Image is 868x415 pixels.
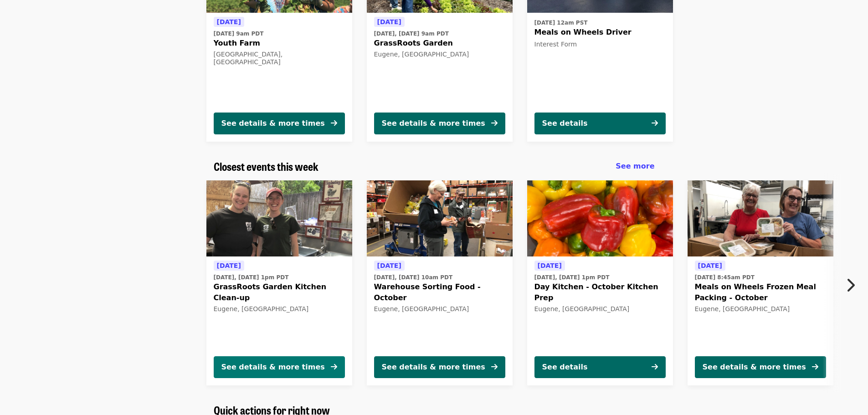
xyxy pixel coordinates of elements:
div: See details & more times [382,118,485,129]
span: [DATE] [377,18,401,26]
button: See details & more times [214,113,345,134]
span: [DATE] [217,18,241,26]
img: Meals on Wheels Frozen Meal Packing - October organized by Food for Lane County [688,180,833,257]
a: See details for "Day Kitchen - October Kitchen Prep" [527,180,673,385]
div: Eugene, [GEOGRAPHIC_DATA] [695,305,826,313]
time: [DATE], [DATE] 1pm PDT [214,273,289,282]
i: arrow-right icon [652,119,658,128]
span: GrassRoots Garden [374,38,505,49]
time: [DATE] 8:45am PDT [695,273,755,282]
a: See details for "Warehouse Sorting Food - October" [367,180,513,385]
button: See details [534,113,666,134]
img: Day Kitchen - October Kitchen Prep organized by Food for Lane County [527,180,673,257]
i: arrow-right icon [491,363,498,371]
span: [DATE] [698,262,722,269]
span: GrassRoots Garden Kitchen Clean-up [214,282,345,303]
span: Youth Farm [214,38,345,49]
i: arrow-right icon [652,363,658,371]
i: arrow-right icon [812,363,818,371]
time: [DATE], [DATE] 9am PDT [374,30,449,38]
button: See details & more times [374,113,505,134]
span: [DATE] [538,262,562,269]
span: See more [616,162,654,170]
div: See details [542,362,588,373]
span: Meals on Wheels Driver [534,27,666,38]
button: See details & more times [374,356,505,378]
span: Closest events this week [214,158,318,174]
div: See details & more times [382,362,485,373]
i: arrow-right icon [331,119,337,128]
a: See more [616,161,654,172]
div: Eugene, [GEOGRAPHIC_DATA] [214,305,345,313]
i: arrow-right icon [491,119,498,128]
a: Closest events this week [214,160,318,173]
img: GrassRoots Garden Kitchen Clean-up organized by Food for Lane County [206,180,352,257]
span: Warehouse Sorting Food - October [374,282,505,303]
a: See details for "GrassRoots Garden Kitchen Clean-up" [206,180,352,385]
span: Meals on Wheels Frozen Meal Packing - October [695,282,826,303]
button: See details [534,356,666,378]
time: [DATE], [DATE] 10am PDT [374,273,453,282]
span: [DATE] [377,262,401,269]
div: Eugene, [GEOGRAPHIC_DATA] [374,51,505,58]
button: See details & more times [695,356,826,378]
time: [DATE], [DATE] 1pm PDT [534,273,610,282]
div: Closest events this week [206,160,662,173]
div: See details [542,118,588,129]
div: See details & more times [221,118,325,129]
button: Next item [838,272,868,298]
time: [DATE] 9am PDT [214,30,264,38]
div: See details & more times [703,362,806,373]
i: chevron-right icon [846,277,855,294]
a: See details for "Meals on Wheels Frozen Meal Packing - October" [688,180,833,385]
span: Day Kitchen - October Kitchen Prep [534,282,666,303]
div: Eugene, [GEOGRAPHIC_DATA] [374,305,505,313]
div: See details & more times [221,362,325,373]
img: Warehouse Sorting Food - October organized by Food for Lane County [367,180,513,257]
button: See details & more times [214,356,345,378]
span: Interest Form [534,41,577,48]
div: Eugene, [GEOGRAPHIC_DATA] [534,305,666,313]
div: [GEOGRAPHIC_DATA], [GEOGRAPHIC_DATA] [214,51,345,66]
span: [DATE] [217,262,241,269]
time: [DATE] 12am PST [534,19,588,27]
i: arrow-right icon [331,363,337,371]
